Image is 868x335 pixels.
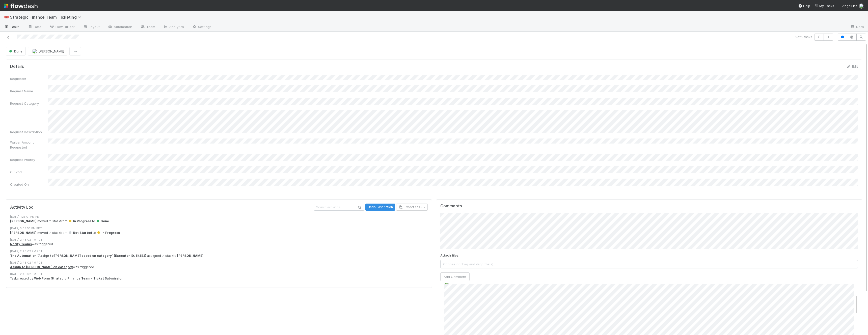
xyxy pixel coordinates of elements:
span: 2 of 5 tasks [795,34,812,39]
div: moved this task from to [10,231,428,235]
a: Edit [846,64,858,68]
div: CR Pod [10,170,48,175]
div: [DATE] 5:05:55 PM PDT [10,226,428,231]
span: My Tasks [814,4,834,8]
strong: Web Form Strategic Finance Team - Ticket Submission [34,276,123,280]
h5: Comments [440,204,858,209]
h5: Details [10,64,24,69]
button: Export as CSV [396,204,428,211]
span: Strategic Finance Team Ticketing [10,15,84,20]
div: [DATE] 2:46:02 PM PDT [10,249,428,254]
span: 🎟️ [4,15,9,19]
span: In Progress [97,231,120,235]
div: Task created by [10,276,428,281]
a: Layout [79,23,104,31]
div: [DATE] 2:46:02 PM PDT [10,238,428,242]
strong: [PERSON_NAME] [10,219,37,223]
div: Created On [10,182,48,187]
span: Not Started [68,231,92,235]
a: The Automation "Assign to [PERSON_NAME] based on category" (Executor ID: 54533) [10,254,146,258]
a: Team [136,23,159,31]
a: Flow Builder [45,23,79,31]
input: Search activities... [314,204,364,211]
span: Tasks [4,24,20,29]
div: Request Description [10,129,48,134]
span: [PERSON_NAME] [39,49,64,53]
h5: Activity Log [10,205,313,210]
label: Attach files: [440,253,459,258]
a: Notify Teams [10,242,32,246]
div: Request Category [10,101,48,106]
div: [DATE] 2:46:02 PM PDT [10,272,428,276]
div: moved this task from to [10,219,428,224]
div: Waiver Amount Requested [10,140,48,150]
div: Help [798,3,810,8]
strong: [PERSON_NAME] [177,254,204,258]
span: Flow Builder [49,24,75,29]
div: [DATE] 1:23:01 PM PDT [10,215,428,219]
span: Choose or drag and drop file(s) [441,260,858,268]
a: Automation [104,23,136,31]
div: was triggered [10,265,428,269]
a: Assign to [PERSON_NAME] on category [10,265,73,269]
a: Data [24,23,45,31]
div: was triggered [10,242,428,246]
span: Done [96,219,109,223]
div: Request Priority [10,157,48,162]
div: assigned this task to [10,254,428,258]
button: Add Comment [440,272,470,281]
button: Done [6,47,26,55]
div: [DATE] 2:46:02 PM PDT [10,261,428,265]
a: Analytics [159,23,188,31]
a: Settings [188,23,215,31]
a: Docs [846,23,868,31]
span: AngelList [842,4,857,8]
strong: [PERSON_NAME] [10,231,37,235]
img: logo-inverted-e16ddd16eac7371096b0.svg [4,2,38,10]
button: Undo Last Action [365,204,395,211]
a: My Tasks [814,3,834,8]
div: Requester [10,76,48,81]
img: avatar_aa4fbed5-f21b-48f3-8bdd-57047a9d59de.png [859,4,864,9]
span: Done [8,49,22,53]
button: [PERSON_NAME] [28,47,67,55]
span: In Progress [68,219,91,223]
img: avatar_aa4fbed5-f21b-48f3-8bdd-57047a9d59de.png [32,49,37,54]
div: Request Name [10,89,48,94]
